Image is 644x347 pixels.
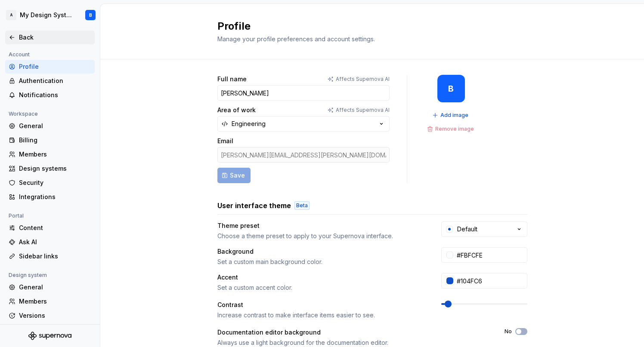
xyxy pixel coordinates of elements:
[217,258,426,266] div: Set a custom main background color.
[5,190,95,204] a: Integrations
[5,49,33,60] div: Account
[5,176,95,190] a: Security
[5,88,95,102] a: Notifications
[89,12,92,18] div: B
[457,225,477,233] div: Default
[336,107,390,114] p: Affects Supernova AI
[217,106,256,114] label: Area of work
[441,221,527,237] button: Default
[5,235,95,249] a: Ask AI
[19,77,91,85] div: Authentication
[5,280,95,294] a: General
[217,283,426,292] div: Set a custom accent color.
[19,252,91,261] div: Sidebar links
[19,136,91,144] div: Billing
[5,162,95,175] a: Design systems
[19,178,91,187] div: Security
[217,221,426,230] div: Theme preset
[217,328,489,337] div: Documentation editor background
[19,238,91,246] div: Ask AI
[5,323,95,337] a: Datasets
[440,112,468,119] span: Add image
[217,247,426,256] div: Background
[5,119,95,133] a: General
[6,10,16,20] div: A
[19,224,91,232] div: Content
[19,150,91,159] div: Members
[2,6,98,25] button: AMy Design SystemB
[19,297,91,306] div: Members
[19,33,91,42] div: Back
[430,109,472,121] button: Add image
[5,133,95,147] a: Billing
[5,211,27,221] div: Portal
[19,283,91,292] div: General
[19,122,91,130] div: General
[217,137,233,145] label: Email
[217,232,426,240] div: Choose a theme preset to apply to your Supernova interface.
[217,75,247,83] label: Full name
[232,120,266,128] div: Engineering
[5,109,41,119] div: Workspace
[19,311,91,320] div: Versions
[5,270,50,280] div: Design system
[5,74,95,88] a: Authentication
[5,249,95,263] a: Sidebar links
[5,295,95,308] a: Members
[294,201,310,210] div: Beta
[19,91,91,99] div: Notifications
[5,147,95,161] a: Members
[5,31,95,44] a: Back
[505,328,512,335] label: No
[19,193,91,201] div: Integrations
[5,309,95,322] a: Versions
[217,301,426,309] div: Contrast
[217,311,426,319] div: Increase contrast to make interface items easier to see.
[217,273,426,282] div: Accent
[448,85,454,92] div: B
[28,332,71,340] svg: Supernova Logo
[20,11,75,19] div: My Design System
[453,247,527,263] input: #FFFFFF
[5,221,95,235] a: Content
[19,62,91,71] div: Profile
[5,60,95,74] a: Profile
[453,273,527,289] input: #104FC6
[19,164,91,173] div: Design systems
[217,338,489,347] div: Always use a light background for the documentation editor.
[217,19,517,33] h2: Profile
[217,200,291,211] h3: User interface theme
[217,35,375,43] span: Manage your profile preferences and account settings.
[336,76,390,83] p: Affects Supernova AI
